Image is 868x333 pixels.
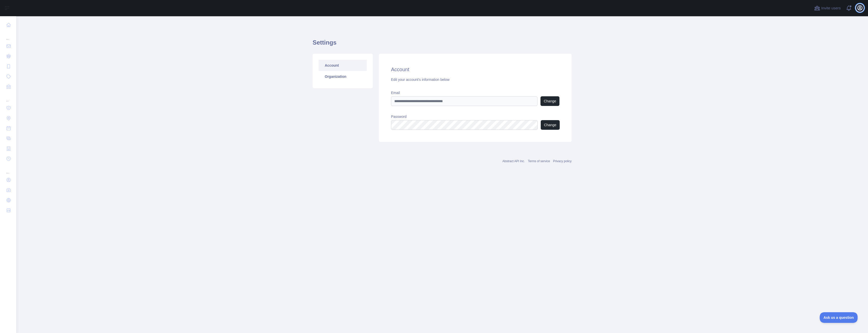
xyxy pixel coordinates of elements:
[528,159,550,163] a: Terms of service
[820,312,858,323] iframe: Toggle Customer Support
[541,120,560,130] button: Change
[319,60,367,71] a: Account
[391,90,559,95] label: Email
[553,159,572,163] a: Privacy policy
[813,4,842,12] button: Invite users
[4,164,12,174] div: ...
[503,159,525,163] a: Abstract API Inc.
[391,77,559,82] div: Edit your account's information below
[821,5,841,11] span: Invite users
[391,66,559,73] h2: Account
[319,71,367,82] a: Organization
[540,96,559,106] button: Change
[4,30,12,41] div: ...
[313,39,572,51] h1: Settings
[4,92,12,102] div: ...
[391,114,559,119] label: Password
